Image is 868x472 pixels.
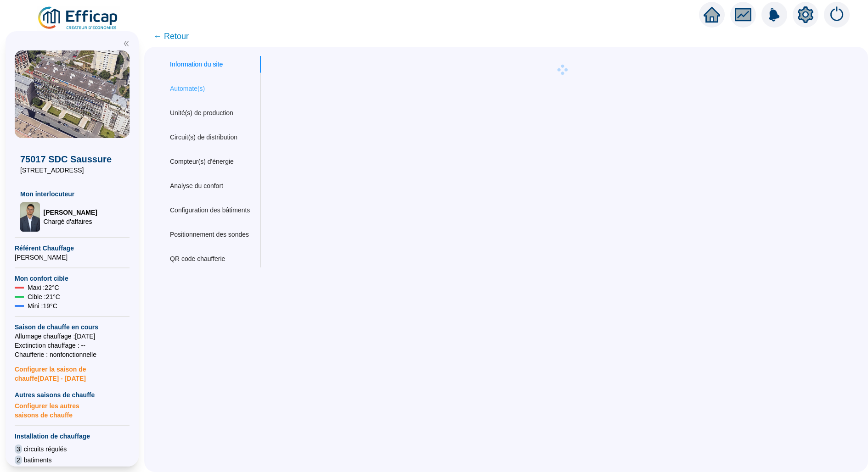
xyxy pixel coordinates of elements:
span: ← Retour [153,30,189,43]
span: Installation de chauffage [15,432,130,441]
span: Référent Chauffage [15,244,130,253]
div: Compteur(s) d'énergie [170,157,234,167]
span: Cible : 21 °C [28,292,60,301]
div: Positionnement des sondes [170,230,249,239]
span: 3 [15,444,22,454]
span: fund [735,6,751,23]
div: Automate(s) [170,84,205,94]
span: Mon confort cible [15,274,130,283]
span: 2 [15,455,22,465]
img: efficap energie logo [37,6,120,31]
span: Maxi : 22 °C [28,283,59,292]
span: circuits régulés [24,444,67,454]
span: Saison de chauffe en cours [15,322,130,332]
span: 75017 SDC Saussure [20,153,124,166]
div: Unité(s) de production [170,108,233,118]
span: Configurer la saison de chauffe [DATE] - [DATE] [15,359,130,383]
span: batiments [24,455,52,465]
img: Chargé d'affaires [20,202,40,232]
img: alerts [824,2,850,28]
span: Exctinction chauffage : -- [15,341,130,350]
span: Mini : 19 °C [28,301,57,311]
span: home [704,6,720,23]
div: Information du site [170,60,223,69]
span: Chaufferie : non fonctionnelle [15,350,130,359]
span: [PERSON_NAME] [15,253,130,262]
span: Mon interlocuteur [20,189,124,199]
span: [PERSON_NAME] [44,208,97,217]
div: Circuit(s) de distribution [170,133,237,142]
span: [STREET_ADDRESS] [20,166,124,175]
div: Configuration des bâtiments [170,205,250,215]
span: Autres saisons de chauffe [15,390,130,400]
div: QR code chaufferie [170,254,225,264]
span: Configurer les autres saisons de chauffe [15,400,130,420]
div: Analyse du confort [170,181,223,191]
span: double-left [123,40,130,47]
img: alerts [761,2,787,28]
span: Chargé d'affaires [44,217,97,226]
span: setting [797,6,814,23]
span: Allumage chauffage : [DATE] [15,332,130,341]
